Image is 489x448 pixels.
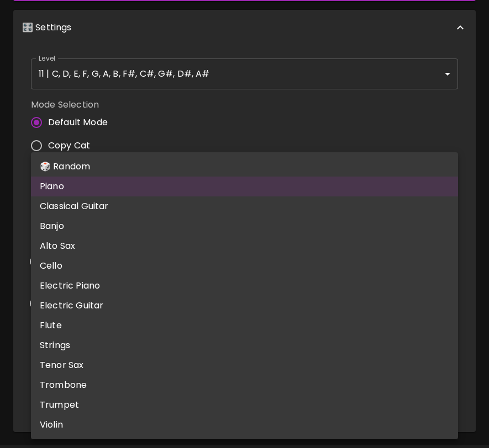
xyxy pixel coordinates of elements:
[31,177,458,196] li: Piano
[31,355,458,375] li: Tenor Sax
[31,316,458,335] li: Flute
[31,375,458,395] li: Trombone
[31,157,458,177] li: 🎲 Random
[31,395,458,415] li: Trumpet
[31,256,458,276] li: Cello
[31,276,458,296] li: Electric Piano
[31,335,458,355] li: Strings
[31,296,458,316] li: Electric Guitar
[31,196,458,216] li: Classical Guitar
[31,236,458,256] li: Alto Sax
[31,216,458,236] li: Banjo
[31,415,458,435] li: Violin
